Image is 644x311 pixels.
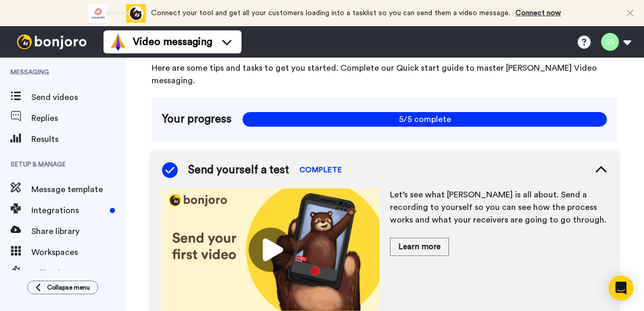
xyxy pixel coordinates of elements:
div: Open Intercom Messenger [608,275,634,301]
span: Video messaging [133,35,212,49]
span: Results [31,133,125,146]
button: Collapse menu [27,281,98,294]
span: 5/5 complete [242,112,607,127]
div: animation [88,4,146,23]
img: bj-logo-header-white.svg [13,35,91,49]
button: Learn more [390,238,449,256]
span: Fallbacks [31,267,125,280]
img: 178eb3909c0dc23ce44563bdb6dc2c11.jpg [162,188,379,311]
span: Replies [31,112,125,125]
span: Message template [31,183,125,196]
p: Let’s see what [PERSON_NAME] is all about. Send a recording to yourself so you can see how the pr... [390,188,607,226]
span: Integrations [31,204,106,217]
img: vm-color.svg [110,34,126,50]
span: Connect your tool and get all your customers loading into a tasklist so you can send them a video... [151,9,510,17]
span: Send videos [31,91,125,104]
span: Share library [31,225,125,238]
span: Workspaces [31,246,125,259]
span: COMPLETE [300,165,342,175]
span: Here are some tips and tasks to get you started. Complete our Quick start guide to master [PERSON... [152,62,618,87]
span: Collapse menu [47,283,90,292]
span: Your progress [162,112,232,127]
span: Send yourself a test [188,162,289,178]
a: Connect now [515,9,561,17]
